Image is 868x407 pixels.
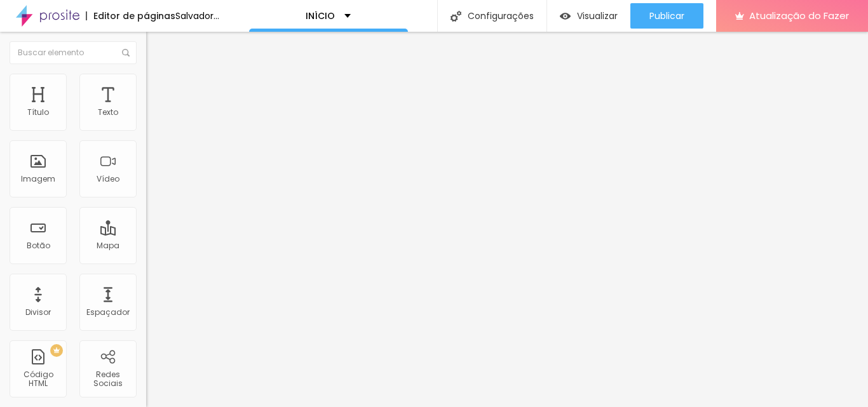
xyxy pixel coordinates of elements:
font: Espaçador [86,307,130,317]
font: Divisor [25,307,51,317]
button: Visualizar [547,3,630,29]
iframe: Editor [146,32,868,407]
font: Imagem [21,173,55,184]
img: Ícone [451,11,461,22]
font: Salvador... [175,10,219,22]
font: Atualização do Fazer [749,9,849,22]
img: Ícone [122,49,130,57]
font: Publicar [649,10,684,22]
font: Mapa [97,240,119,251]
font: Botão [27,240,50,251]
input: Buscar elemento [10,41,137,64]
font: INÍCIO [306,10,335,22]
font: Visualizar [577,10,618,22]
font: Redes Sociais [93,369,123,389]
font: Configurações [468,10,534,22]
button: Publicar [630,3,703,29]
img: view-1.svg [560,11,571,22]
font: Texto [98,107,118,117]
font: Editor de páginas [93,10,175,22]
font: Vídeo [97,173,119,184]
font: Título [27,107,49,117]
font: Código HTML [24,369,53,389]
